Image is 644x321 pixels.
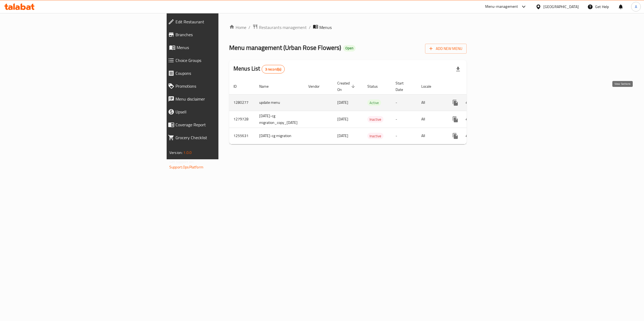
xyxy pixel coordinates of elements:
button: more [449,130,462,142]
button: more [449,113,462,126]
span: Menu management ( Urban Rose Flowers ) [229,42,341,54]
a: Promotions [164,80,274,93]
nav: breadcrumb [229,24,467,31]
span: Edit Restaurant [175,19,270,25]
a: Coupons [164,67,274,80]
span: [DATE] [337,116,348,123]
button: Change Status [462,130,475,142]
table: enhanced table [229,78,505,144]
span: Start Date [396,80,411,93]
a: Menus [164,41,274,54]
span: Add New Menu [429,45,462,52]
span: Version: [169,149,182,156]
span: Coupons [175,70,270,76]
td: - [391,128,417,144]
span: [DATE] [337,132,348,139]
td: All [417,94,445,111]
span: Menu disclaimer [175,96,270,102]
td: [DATE]-cg migration_copy_[DATE] [255,111,304,128]
div: Open [343,45,356,51]
a: Coverage Report [164,118,274,131]
span: Restaurants management [259,24,307,31]
a: Branches [164,28,274,41]
a: Edit Restaurant [164,15,274,28]
a: Menu disclaimer [164,93,274,105]
span: Created On [337,80,357,93]
span: Status [367,83,385,90]
td: All [417,111,445,128]
div: Inactive [367,116,383,123]
span: [DATE] [337,99,348,106]
td: - [391,94,417,111]
button: more [449,96,462,109]
span: Get support on: [169,158,194,165]
div: [GEOGRAPHIC_DATA] [543,4,579,10]
a: Grocery Checklist [164,131,274,144]
span: 3 record(s) [262,67,285,72]
button: Change Status [462,96,475,109]
span: Coverage Report [175,121,270,128]
span: Choice Groups [175,57,270,64]
span: ID [233,83,244,90]
a: Support.OpsPlatform [169,164,203,171]
span: Name [259,83,276,90]
span: Active [367,100,381,106]
span: Menus [319,24,332,31]
div: Menu-management [485,3,518,10]
td: update menu [255,94,304,111]
span: Inactive [367,133,383,139]
span: Open [343,46,356,50]
span: 1.0.0 [183,149,192,156]
a: Restaurants management [253,24,307,31]
a: Choice Groups [164,54,274,67]
td: All [417,128,445,144]
h2: Menus List [233,65,285,73]
span: Menus [177,44,270,51]
div: Export file [452,63,464,76]
th: Actions [445,78,505,95]
li: / [309,24,311,31]
a: Upsell [164,105,274,118]
span: Vendor [308,83,327,90]
button: Change Status [462,113,475,126]
span: Branches [175,31,270,38]
div: Total records count [262,65,285,73]
td: - [391,111,417,128]
span: Inactive [367,116,383,123]
span: Promotions [175,83,270,89]
span: Locale [421,83,438,90]
span: Upsell [175,109,270,115]
td: [DATE]-cg migration [255,128,304,144]
span: A [635,4,637,10]
button: Add New Menu [425,44,467,54]
span: Grocery Checklist [175,134,270,141]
